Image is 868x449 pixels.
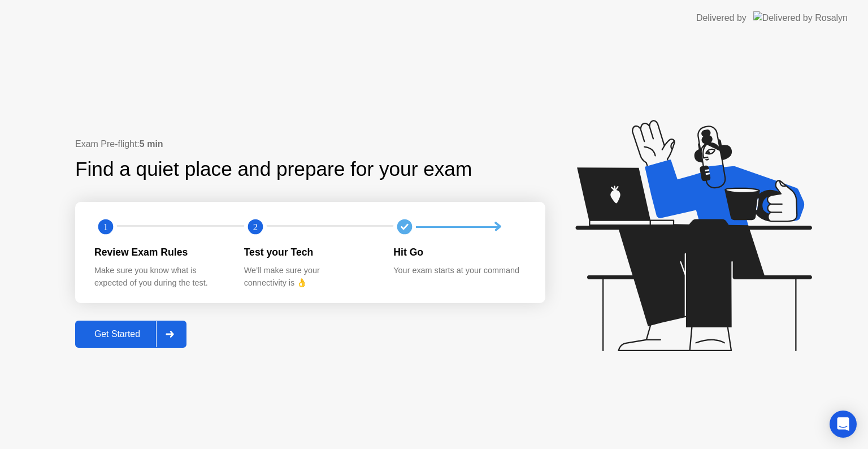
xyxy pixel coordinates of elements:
[393,265,525,277] div: Your exam starts at your command
[244,265,376,289] div: We’ll make sure your connectivity is 👌
[140,139,163,149] b: 5 min
[75,154,474,184] div: Find a quiet place and prepare for your exam
[393,245,525,260] div: Hit Go
[244,245,376,260] div: Test your Tech
[253,222,258,232] text: 2
[79,329,156,339] div: Get Started
[696,11,747,25] div: Delivered by
[75,137,545,151] div: Exam Pre-flight:
[94,265,226,289] div: Make sure you know what is expected of you during the test.
[75,321,186,348] button: Get Started
[753,11,848,24] img: Delivered by Rosalyn
[830,411,857,438] div: Open Intercom Messenger
[94,245,226,260] div: Review Exam Rules
[103,222,108,232] text: 1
